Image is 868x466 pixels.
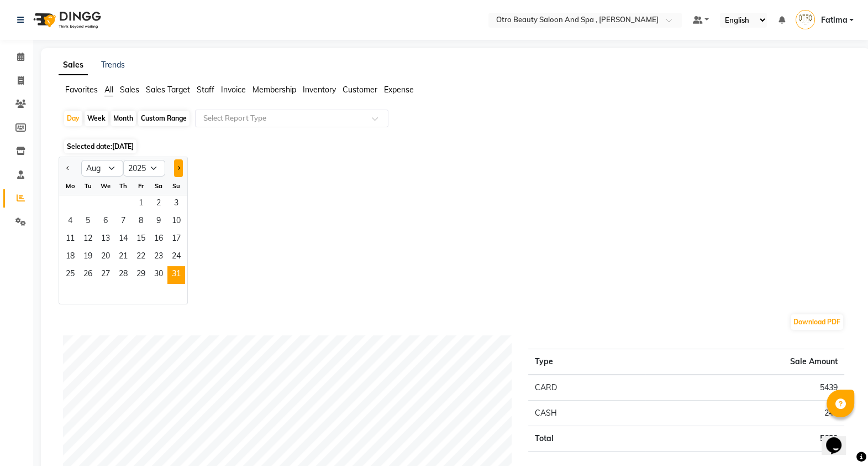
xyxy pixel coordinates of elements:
span: 29 [132,266,150,284]
button: Previous month [64,159,72,177]
span: 24 [167,248,185,266]
button: Next month [174,159,183,177]
span: Inventory [303,85,336,95]
span: 21 [114,248,132,266]
div: Monday, August 4, 2025 [61,213,79,231]
div: Saturday, August 2, 2025 [150,195,167,213]
div: Monday, August 11, 2025 [61,231,79,248]
span: 2 [150,195,167,213]
span: 28 [114,266,132,284]
span: Customer [343,85,377,95]
div: Day [64,111,82,126]
td: Total [528,426,644,452]
div: Friday, August 22, 2025 [132,248,150,266]
span: Staff [197,85,214,95]
span: 20 [97,248,114,266]
td: CASH [528,401,644,426]
div: Wednesday, August 20, 2025 [97,248,114,266]
div: Month [111,111,136,126]
span: Sales Target [146,85,190,95]
span: All [104,85,113,95]
a: Sales [59,55,88,75]
span: 5 [79,213,97,231]
span: 12 [79,231,97,248]
span: 16 [150,231,167,248]
span: 25 [61,266,79,284]
div: Saturday, August 30, 2025 [150,266,167,284]
span: 31 [167,266,185,284]
div: Sa [150,177,167,195]
span: Expense [384,85,414,95]
div: Monday, August 18, 2025 [61,248,79,266]
td: CARD [528,375,644,401]
div: Thursday, August 28, 2025 [114,266,132,284]
iframe: chat widget [822,422,857,455]
div: Th [114,177,132,195]
td: 5439 [645,375,844,401]
span: 14 [114,231,132,248]
span: 19 [79,248,97,266]
span: 30 [150,266,167,284]
div: We [97,177,114,195]
img: logo [28,4,104,35]
a: Trends [101,60,125,70]
span: 15 [132,231,150,248]
select: Select month [81,160,123,177]
div: Tuesday, August 19, 2025 [79,248,97,266]
th: Sale Amount [645,349,844,375]
div: Sunday, August 17, 2025 [167,231,185,248]
th: Type [528,349,644,375]
td: 5680 [645,426,844,452]
div: Saturday, August 9, 2025 [150,213,167,231]
div: Week [85,111,108,126]
div: Su [167,177,185,195]
div: Wednesday, August 27, 2025 [97,266,114,284]
div: Thursday, August 14, 2025 [114,231,132,248]
span: 23 [150,248,167,266]
span: 26 [79,266,97,284]
span: 27 [97,266,114,284]
div: Wednesday, August 6, 2025 [97,213,114,231]
div: Tu [79,177,97,195]
div: Wednesday, August 13, 2025 [97,231,114,248]
td: 241 [645,401,844,426]
div: Sunday, August 31, 2025 [167,266,185,284]
span: Invoice [221,85,246,95]
span: 3 [167,195,185,213]
span: 1 [132,195,150,213]
span: 17 [167,231,185,248]
div: Saturday, August 16, 2025 [150,231,167,248]
div: Friday, August 15, 2025 [132,231,150,248]
div: Mo [61,177,79,195]
span: 6 [97,213,114,231]
button: Download PDF [791,314,843,330]
span: 10 [167,213,185,231]
div: Tuesday, August 12, 2025 [79,231,97,248]
div: Tuesday, August 5, 2025 [79,213,97,231]
span: [DATE] [112,142,134,151]
span: Sales [120,85,139,95]
div: Sunday, August 24, 2025 [167,248,185,266]
div: Thursday, August 21, 2025 [114,248,132,266]
div: Tuesday, August 26, 2025 [79,266,97,284]
span: 4 [61,213,79,231]
div: Friday, August 29, 2025 [132,266,150,284]
span: Fatima [820,14,847,26]
div: Monday, August 25, 2025 [61,266,79,284]
span: 13 [97,231,114,248]
span: 7 [114,213,132,231]
div: Sunday, August 3, 2025 [167,195,185,213]
div: Fr [132,177,150,195]
img: Fatima [796,10,815,29]
div: Saturday, August 23, 2025 [150,248,167,266]
span: Membership [252,85,296,95]
span: 9 [150,213,167,231]
div: Sunday, August 10, 2025 [167,213,185,231]
span: 22 [132,248,150,266]
select: Select year [123,160,165,177]
div: Friday, August 1, 2025 [132,195,150,213]
span: Favorites [65,85,98,95]
span: 8 [132,213,150,231]
div: Custom Range [138,111,190,126]
span: Selected date: [64,139,136,153]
